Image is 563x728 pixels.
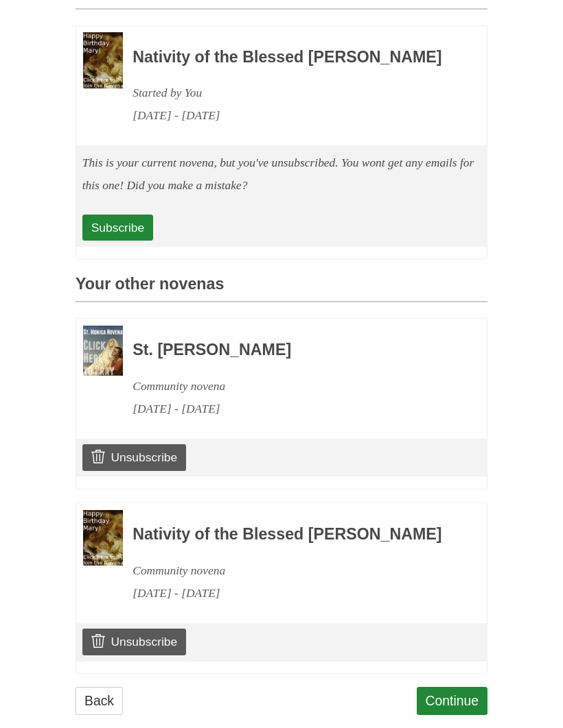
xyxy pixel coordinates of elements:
h3: Your other novenas [76,276,487,302]
div: [DATE] - [DATE] [133,398,450,420]
em: This is your current novena, but you've unsubscribed. You wont get any emails for this one! Did y... [82,156,474,192]
h3: Nativity of the Blessed [PERSON_NAME] [133,526,450,544]
div: [DATE] - [DATE] [133,582,450,605]
a: Unsubscribe [82,629,186,655]
img: Novena image [83,32,123,88]
a: Subscribe [82,215,153,241]
div: [DATE] - [DATE] [133,104,450,127]
div: Started by You [133,82,450,104]
h3: St. [PERSON_NAME] [133,341,450,359]
a: Continue [417,687,488,715]
h3: Nativity of the Blessed [PERSON_NAME] [133,49,450,66]
img: Novena image [83,510,123,566]
div: Community novena [133,559,450,582]
img: Novena image [83,326,123,376]
a: Unsubscribe [82,444,186,470]
div: Community novena [133,375,450,398]
a: Back [76,687,123,715]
